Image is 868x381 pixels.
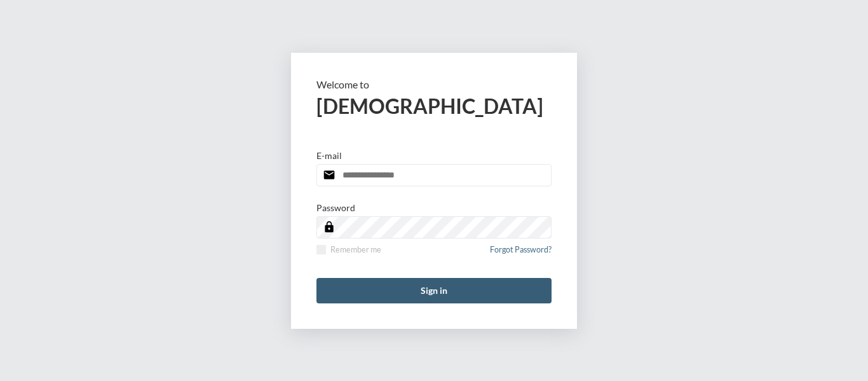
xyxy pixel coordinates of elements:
[316,78,552,90] p: Welcome to
[316,202,355,213] p: Password
[316,150,342,161] p: E-mail
[316,94,552,118] h2: [DEMOGRAPHIC_DATA]
[490,245,552,262] a: Forgot Password?
[316,278,552,303] button: Sign in
[316,245,381,254] label: Remember me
